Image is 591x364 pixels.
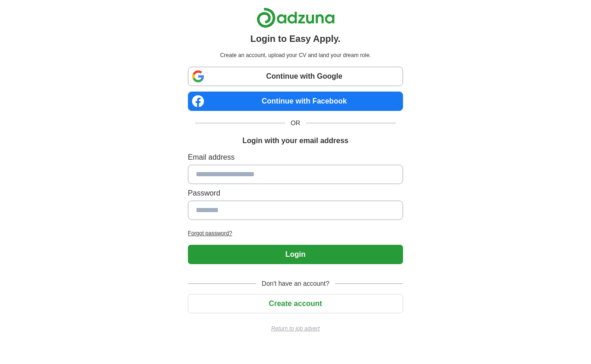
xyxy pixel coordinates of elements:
[251,32,341,46] h1: Login to Easy Apply.
[242,135,348,146] h1: Login with your email address
[256,279,335,289] span: Don't have an account?
[188,152,403,163] label: Email address
[188,245,403,264] button: Login
[188,294,403,313] button: Create account
[285,118,306,128] span: OR
[188,188,403,199] label: Password
[188,229,403,237] a: Forgot password?
[188,300,403,307] a: Create account
[188,67,403,86] a: Continue with Google
[188,324,403,333] a: Return to job advert
[190,51,401,59] p: Create an account, upload your CV and land your dream role.
[257,7,335,28] img: Adzuna logo
[188,92,403,111] a: Continue with Facebook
